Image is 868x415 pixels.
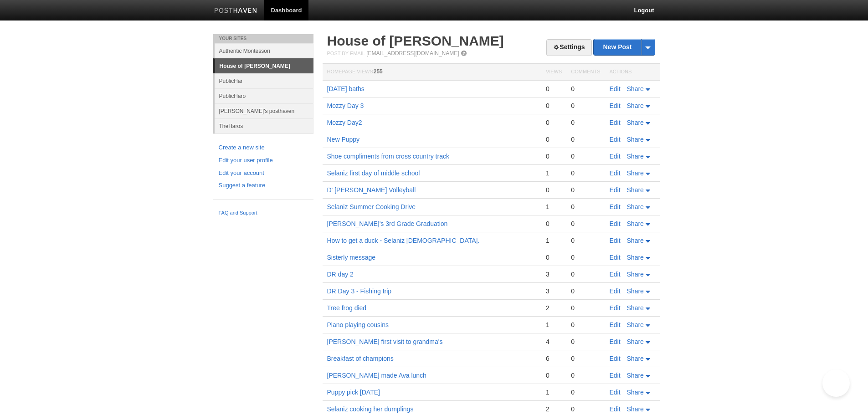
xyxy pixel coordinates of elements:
div: 0 [571,203,600,211]
a: PublicHaro [215,88,313,103]
a: DR Day 3 - Fishing trip [327,287,392,295]
a: Edit [610,186,621,194]
span: Share [627,254,644,261]
div: 0 [571,118,600,127]
div: 0 [546,152,562,160]
span: Share [627,355,644,362]
a: Authentic Montessori [215,43,313,58]
a: Edit your user profile [219,156,308,165]
iframe: Help Scout Beacon - Open [822,369,850,397]
th: Actions [605,64,660,81]
div: 1 [546,321,562,329]
a: Edit [610,254,621,261]
th: Comments [566,64,605,81]
span: Post by Email [327,51,365,56]
div: 0 [571,354,600,363]
span: Share [627,153,644,160]
a: How to get a duck - Selaniz [DEMOGRAPHIC_DATA]. [327,237,480,244]
a: Edit [610,405,621,413]
div: 0 [546,85,562,93]
div: 1 [546,203,562,211]
div: 0 [546,186,562,194]
span: Share [627,186,644,194]
div: 0 [571,287,600,295]
div: 0 [571,338,600,346]
div: 0 [571,405,600,413]
div: 0 [571,388,600,396]
div: 6 [546,354,562,363]
span: 255 [374,68,383,75]
div: 0 [546,102,562,110]
a: Edit [610,119,621,126]
a: New Puppy [327,136,360,143]
img: Posthaven-bar [214,8,257,15]
a: Selaniz first day of middle school [327,169,420,177]
a: DR day 2 [327,271,354,278]
a: [DATE] baths [327,85,365,92]
a: Shoe compliments from cross country track [327,153,449,160]
a: PublicHar [215,73,313,88]
a: [PERSON_NAME] made Ava lunch [327,372,426,379]
div: 0 [571,321,600,329]
div: 0 [571,304,600,312]
a: Tree frog died [327,304,367,312]
a: Edit [610,237,621,244]
div: 1 [546,388,562,396]
a: [PERSON_NAME]'s 3rd Grade Graduation [327,220,448,227]
a: Edit your account [219,169,308,178]
div: 0 [546,135,562,143]
div: 2 [546,304,562,312]
a: Edit [610,136,621,143]
div: 0 [571,186,600,194]
a: Edit [610,203,621,210]
a: House of [PERSON_NAME] [215,59,313,73]
a: D' [PERSON_NAME] Volleyball [327,186,416,194]
a: [PERSON_NAME]'s posthaven [215,103,313,118]
div: 4 [546,338,562,346]
a: Puppy pick [DATE] [327,389,380,396]
a: Edit [610,321,621,328]
a: [PERSON_NAME] first visit to grandma's [327,338,443,345]
div: 0 [571,270,600,278]
span: Share [627,237,644,244]
a: Edit [610,287,621,295]
a: Edit [610,153,621,160]
div: 1 [546,236,562,245]
a: Settings [546,39,591,56]
div: 0 [571,135,600,143]
span: Share [627,85,644,92]
div: 3 [546,287,562,295]
span: Share [627,169,644,177]
span: Share [627,304,644,312]
div: 1 [546,169,562,177]
a: Edit [610,85,621,92]
div: 0 [571,236,600,245]
a: Suggest a feature [219,181,308,190]
a: Edit [610,102,621,109]
a: New Post [594,39,654,55]
div: 3 [546,270,562,278]
span: Share [627,271,644,278]
a: Edit [610,169,621,177]
div: 0 [571,253,600,261]
th: Homepage Views [323,64,541,81]
a: Selaniz cooking her dumplings [327,405,414,413]
div: 0 [546,220,562,228]
a: Piano playing cousins [327,321,389,328]
div: 0 [571,220,600,228]
a: Edit [610,304,621,312]
a: Create a new site [219,143,308,153]
span: Share [627,220,644,227]
div: 2 [546,405,562,413]
span: Share [627,119,644,126]
a: TheHaros [215,118,313,133]
div: 0 [571,152,600,160]
span: Share [627,338,644,345]
span: Share [627,102,644,109]
a: Edit [610,220,621,227]
a: House of [PERSON_NAME] [327,33,504,48]
span: Share [627,287,644,295]
span: Share [627,372,644,379]
a: Edit [610,389,621,396]
span: Share [627,321,644,328]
